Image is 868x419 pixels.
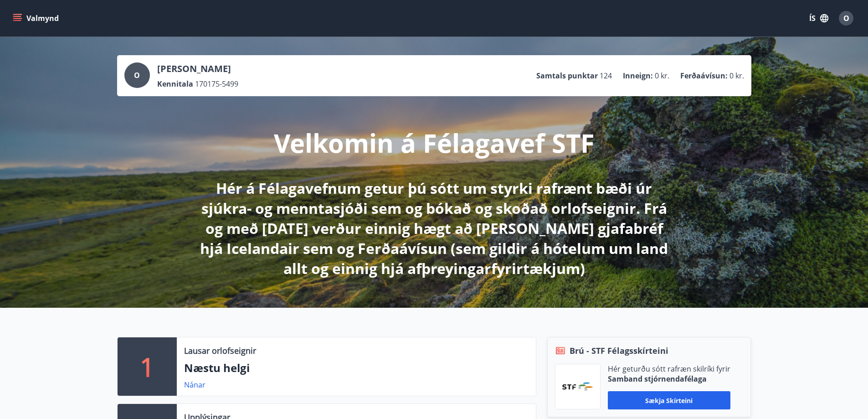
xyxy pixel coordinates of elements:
[843,13,849,23] span: O
[536,71,598,81] p: Samtals punktar
[157,79,193,89] p: Kennitala
[608,364,730,374] p: Hér geturðu sótt rafræn skilríki fyrir
[623,71,653,81] p: Inneign :
[835,7,857,29] button: O
[608,391,730,409] button: Sækja skírteini
[804,10,833,26] button: ÍS
[570,345,668,357] span: Brú - STF Félagsskírteini
[184,380,205,390] a: Nánar
[11,10,62,26] button: menu
[194,178,675,279] p: Hér á Félagavefnum getur þú sótt um styrki rafrænt bæði úr sjúkra- og menntasjóði sem og bókað og...
[140,349,154,384] p: 1
[184,345,256,357] p: Lausar orlofseignir
[655,71,669,81] span: 0 kr.
[274,125,595,160] p: Velkomin á Félagavef STF
[184,360,529,376] p: Næstu helgi
[157,62,238,75] p: [PERSON_NAME]
[600,71,612,81] span: 124
[729,71,744,81] span: 0 kr.
[134,70,140,80] span: O
[608,374,730,384] p: Samband stjórnendafélaga
[680,71,728,81] p: Ferðaávísun :
[562,383,593,391] img: vjCaq2fThgY3EUYqSgpjEiBg6WP39ov69hlhuPVN.png
[195,79,238,89] span: 170175-5499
